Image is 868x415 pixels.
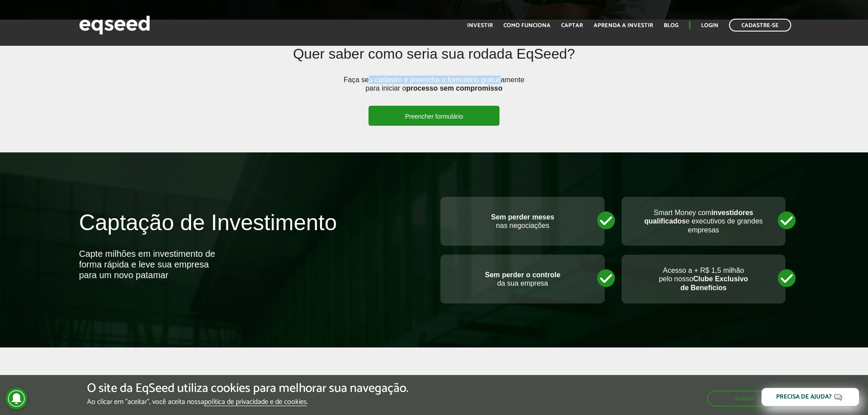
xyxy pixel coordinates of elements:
[491,213,554,221] strong: Sem perder meses
[449,271,595,287] p: da sua empresa
[503,23,551,28] a: Como funciona
[707,391,781,407] button: Aceitar
[79,211,428,248] h2: Captação de Investimento
[701,23,718,28] a: Login
[369,106,499,126] a: Preencher formulário
[87,382,408,395] h5: O site da EqSeed utiliza cookies para melhorar sua navegação.
[664,23,678,28] a: Blog
[485,271,560,279] strong: Sem perder o controle
[644,209,753,225] strong: investidores qualificados
[87,398,408,406] p: Ao clicar em "aceitar", você aceita nossa .
[79,13,150,37] img: EqSeed
[467,23,493,28] a: Investir
[680,275,748,291] strong: Clube Exclusivo de Benefícios
[341,76,527,106] p: Faça seu cadastro e preencha o formulário gratuitamente para iniciar o
[630,208,777,234] p: Smart Money com e executivos de grandes empresas
[79,248,221,280] div: Capte milhões em investimento de forma rápida e leve sua empresa para um novo patamar
[630,266,777,292] p: Acesso a + R$ 1,5 milhão pelo nosso
[406,84,503,92] strong: processo sem compromisso
[729,19,791,32] a: Cadastre-se
[561,23,583,28] a: Captar
[151,46,717,75] h2: Quer saber como seria sua rodada EqSeed?
[449,213,595,230] p: nas negociações
[204,399,307,406] a: política de privacidade e de cookies
[594,23,653,28] a: Aprenda a investir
